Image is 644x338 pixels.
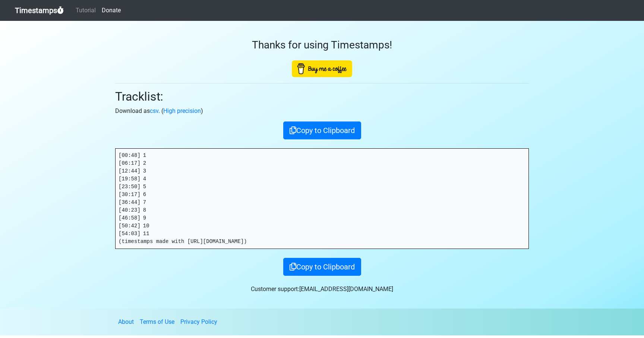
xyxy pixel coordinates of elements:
[180,318,217,325] a: Privacy Policy
[283,258,361,276] button: Copy to Clipboard
[115,39,529,51] h3: Thanks for using Timestamps!
[116,149,528,249] pre: [00:48] 1 [06:17] 2 [12:44] 3 [19:58] 4 [23:50] 5 [30:17] 6 [36:44] 7 [40:23] 8 [46:58] 9 [50:42]...
[73,3,99,18] a: Tutorial
[15,3,64,18] a: Timestamps
[118,318,134,325] a: About
[292,60,352,77] img: Buy Me A Coffee
[115,107,529,116] p: Download as . ( )
[115,89,529,104] h2: Tracklist:
[163,107,201,114] a: High precision
[140,318,174,325] a: Terms of Use
[99,3,124,18] a: Donate
[150,107,158,114] a: csv
[283,121,361,139] button: Copy to Clipboard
